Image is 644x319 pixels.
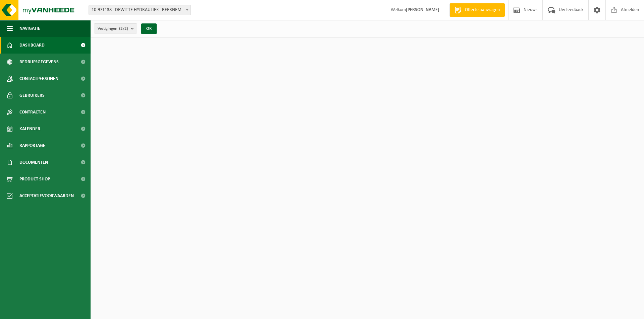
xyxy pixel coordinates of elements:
span: Gebruikers [19,87,45,104]
span: Dashboard [19,37,45,54]
button: OK [141,23,157,34]
span: 10-971138 - DEWITTE HYDRAULIEK - BEERNEM [89,5,191,15]
span: Offerte aanvragen [463,7,501,13]
span: Navigatie [19,20,40,37]
span: Bedrijfsgegevens [19,54,59,70]
span: Acceptatievoorwaarden [19,187,74,204]
count: (2/2) [119,26,128,31]
span: Contracten [19,104,46,121]
button: Vestigingen(2/2) [94,23,137,33]
span: Rapportage [19,137,45,154]
span: Vestigingen [98,24,128,34]
span: Contactpersonen [19,70,58,87]
span: Kalender [19,121,40,137]
strong: [PERSON_NAME] [406,7,439,12]
span: Documenten [19,154,48,171]
a: Offerte aanvragen [449,3,505,17]
span: Product Shop [19,171,50,187]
